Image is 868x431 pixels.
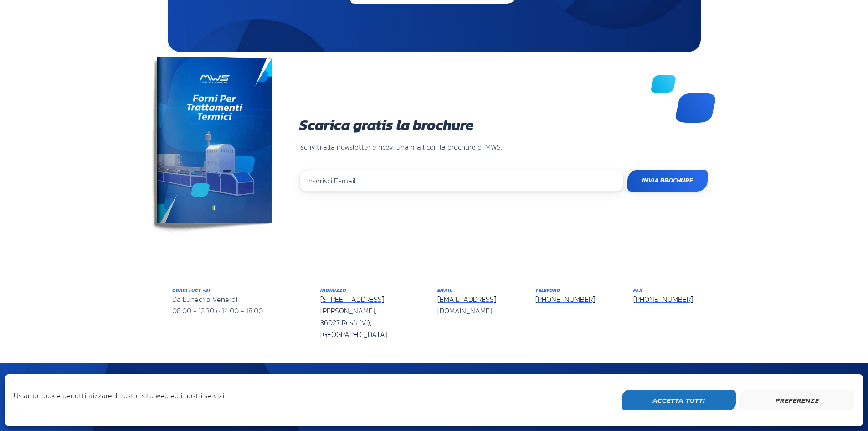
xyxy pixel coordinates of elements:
[14,390,226,408] div: Usiamo cookie per ottimizzare il nostro sito web ed i nostri servizi.
[299,141,708,153] p: Iscriviti alla newsletter e ricevi una mail con la brochure di MWS.
[535,294,595,305] a: [PHONE_NUMBER]
[172,287,307,294] h6: Orari (UCT +2)
[740,390,854,410] button: Preferenze
[320,294,387,340] a: [STREET_ADDRESS][PERSON_NAME],36027 Rosà (VI), [GEOGRAPHIC_DATA]
[622,390,736,410] button: Accetta Tutti
[535,287,620,294] h6: Telefono
[633,294,693,305] a: [PHONE_NUMBER]
[633,287,696,294] h6: Fax
[299,170,624,192] input: Inserisci E-mail
[437,287,522,294] h6: Email
[320,287,424,294] h6: Indirizzo
[627,170,708,192] input: Invia Brochure
[651,75,715,123] img: mws decorazioni
[437,294,496,317] a: [EMAIL_ADDRESS][DOMAIN_NAME]
[172,294,263,317] span: Da Lunedì a Venerdì 08:00 - 12:30 e 14:00 - 18:00
[299,118,708,132] h3: Scarica gratis la brochure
